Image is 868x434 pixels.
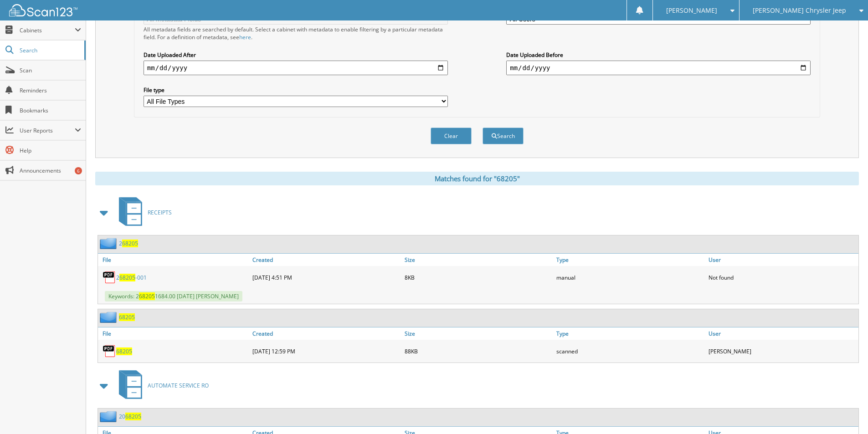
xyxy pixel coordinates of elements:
img: PDF.png [103,271,116,284]
img: folder2.png [100,238,119,249]
a: here [239,33,251,41]
a: 68205 [116,347,132,355]
span: 68205 [119,274,135,281]
iframe: Chat Widget [822,390,868,434]
div: scanned [554,342,706,360]
span: Announcements [20,167,81,174]
div: Not found [706,268,858,286]
span: Cabinets [20,26,75,34]
img: folder2.png [100,311,119,323]
div: 6 [75,167,82,174]
span: 68205 [139,292,155,300]
a: 268205-001 [116,274,147,281]
div: 8KB [402,268,555,286]
a: File [98,254,250,266]
input: end [506,61,811,75]
div: Matches found for "68205" [95,172,859,185]
a: 268205 [119,240,138,247]
button: Clear [431,128,472,144]
div: manual [554,268,706,286]
label: Date Uploaded After [144,51,448,59]
span: [PERSON_NAME] [666,8,717,13]
span: Reminders [20,87,81,94]
button: Search [483,128,524,144]
label: Date Uploaded Before [506,51,811,59]
a: Size [402,254,555,266]
img: folder2.png [100,411,119,422]
div: All metadata fields are searched by default. Select a cabinet with metadata to enable filtering b... [144,26,448,41]
a: 2068205 [119,413,141,420]
div: [PERSON_NAME] [706,342,858,360]
a: AUTOMATE SERVICE RO [113,368,209,403]
a: User [706,327,858,340]
div: [DATE] 4:51 PM [250,268,402,286]
a: 68205 [119,313,135,321]
span: [PERSON_NAME] Chrysler Jeep [753,8,846,13]
div: 88KB [402,342,555,360]
img: scan123-logo-white.svg [9,4,77,16]
img: PDF.png [103,344,116,358]
a: User [706,254,858,266]
span: Bookmarks [20,107,81,114]
span: Search [20,46,80,54]
a: Type [554,327,706,340]
span: 68205 [122,240,138,247]
a: File [98,327,250,340]
input: start [144,61,448,75]
label: File type [144,86,448,94]
span: Help [20,147,81,154]
span: RECEIPTS [148,209,172,216]
div: [DATE] 12:59 PM [250,342,402,360]
span: Scan [20,66,81,74]
a: Type [554,254,706,266]
a: Created [250,327,402,340]
span: AUTOMATE SERVICE RO [148,382,209,389]
a: Created [250,254,402,266]
span: User Reports [20,127,75,134]
span: Keywords: 2 1684.00 [DATE] [PERSON_NAME] [105,291,242,301]
a: Size [402,327,555,340]
span: 68205 [125,413,141,420]
a: RECEIPTS [113,194,172,230]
